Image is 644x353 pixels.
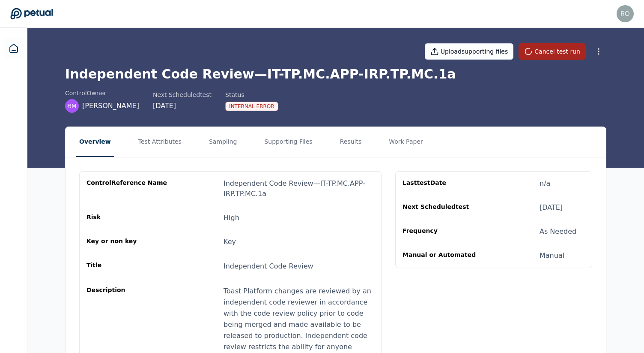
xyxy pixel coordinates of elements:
[617,5,634,22] img: roberto+klaviyo@petual.ai
[82,101,139,111] span: [PERSON_NAME]
[65,66,606,82] h1: Independent Code Review — IT-TP.MC.APP-IRP.TP.MC.1a
[402,202,485,213] div: Next Scheduled test
[86,261,169,272] div: Title
[402,250,485,261] div: Manual or Automated
[86,213,169,223] div: Risk
[540,226,576,237] div: As Needed
[540,250,564,261] div: Manual
[224,237,236,247] div: Key
[402,226,485,237] div: Frequency
[66,127,606,157] nav: Tabs
[385,127,426,157] button: Work Paper
[153,101,212,111] div: [DATE]
[337,127,365,157] button: Results
[261,127,316,157] button: Supporting Files
[591,44,606,59] button: More Options
[402,178,485,189] div: Last test Date
[86,178,169,199] div: control Reference Name
[3,38,24,59] a: Dashboard
[425,43,514,60] button: Uploadsupporting files
[540,202,563,213] div: [DATE]
[519,43,586,60] button: Cancel test run
[65,89,139,97] div: control Owner
[10,8,53,20] a: Go to Dashboard
[224,178,374,199] div: Independent Code Review — IT-TP.MC.APP-IRP.TP.MC.1a
[67,102,77,110] span: RM
[224,262,313,270] span: Independent Code Review
[225,102,278,111] div: Internal Error
[225,91,278,99] div: Status
[153,91,212,99] div: Next Scheduled test
[76,127,114,157] button: Overview
[135,127,185,157] button: Test Attributes
[86,237,169,247] div: Key or non key
[540,178,550,189] div: n/a
[224,213,239,223] div: High
[206,127,241,157] button: Sampling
